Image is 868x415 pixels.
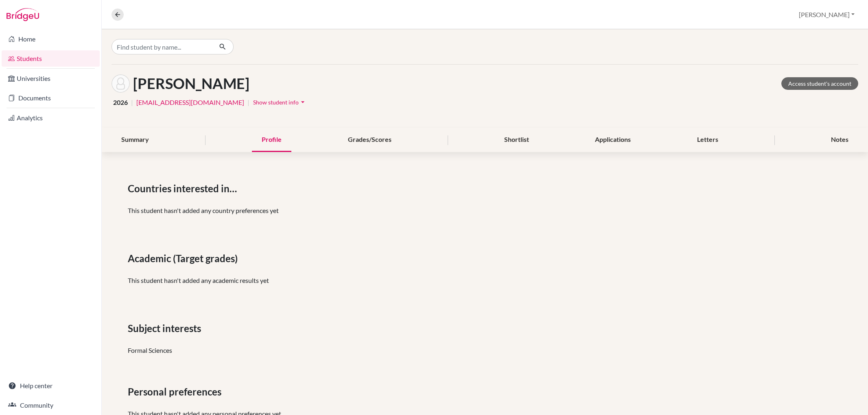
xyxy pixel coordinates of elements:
[247,98,249,107] span: |
[128,206,842,215] p: This student hasn't added any country preferences yet
[2,397,100,413] a: Community
[687,128,728,152] div: Letters
[795,7,858,22] button: [PERSON_NAME]
[112,39,212,54] input: Find student by name...
[7,8,39,21] img: Bridge-U
[128,345,842,355] div: Formal Sciences
[253,96,307,109] button: Show student infoarrow_drop_down
[133,75,249,92] h1: [PERSON_NAME]
[112,128,159,152] div: Summary
[252,128,291,152] div: Profile
[2,378,100,394] a: Help center
[128,321,204,336] span: Subject interests
[136,98,244,107] a: [EMAIL_ADDRESS][DOMAIN_NAME]
[299,98,307,106] i: arrow_drop_down
[781,77,858,90] a: Access student's account
[113,98,128,107] span: 2026
[2,50,100,67] a: Students
[2,31,100,47] a: Home
[2,110,100,126] a: Analytics
[128,251,241,266] span: Academic (Target grades)
[2,70,100,87] a: Universities
[131,98,133,107] span: |
[112,74,130,93] img: Giovanni Menuzzo's avatar
[128,385,225,399] span: Personal preferences
[2,90,100,106] a: Documents
[253,99,299,106] span: Show student info
[128,181,240,196] span: Countries interested in…
[585,128,641,152] div: Applications
[338,128,401,152] div: Grades/Scores
[821,128,858,152] div: Notes
[494,128,539,152] div: Shortlist
[128,276,842,285] p: This student hasn't added any academic results yet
